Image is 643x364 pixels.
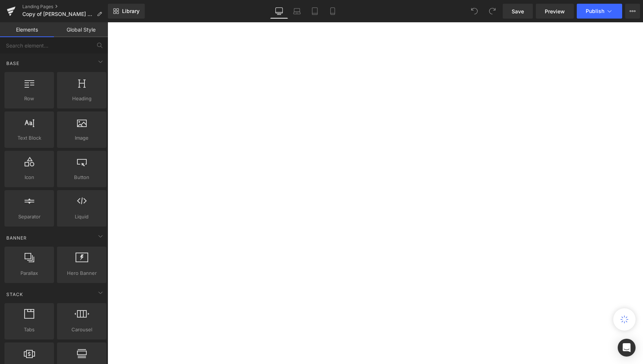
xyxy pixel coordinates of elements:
a: New Library [108,4,145,19]
a: Landing Pages [22,4,108,10]
button: Undo [467,4,482,19]
a: Tablet [306,4,324,19]
span: Carousel [59,326,104,334]
span: Preview [545,7,565,15]
div: Open Intercom Messenger [618,339,636,357]
span: Publish [586,8,604,14]
span: Separator [7,213,52,221]
span: Parallax [7,269,52,277]
span: Banner [6,234,28,241]
span: Tabs [7,326,52,334]
a: Preview [536,4,574,19]
a: Mobile [324,4,342,19]
a: Laptop [288,4,306,19]
span: Button [59,173,104,181]
span: Heading [59,95,104,103]
span: Image [59,134,104,142]
a: Desktop [270,4,288,19]
button: Publish [577,4,622,19]
span: Library [122,8,140,14]
span: Stack [6,291,24,298]
span: Copy of [PERSON_NAME] Blog [22,11,94,17]
span: Hero Banner [59,269,104,277]
button: Redo [485,4,500,19]
a: Global Style [54,22,108,37]
button: More [625,4,640,19]
span: Liquid [59,213,104,221]
span: Icon [7,173,52,181]
span: Row [7,95,52,103]
span: Text Block [7,134,52,142]
span: Base [6,60,20,67]
span: Save [512,7,524,15]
